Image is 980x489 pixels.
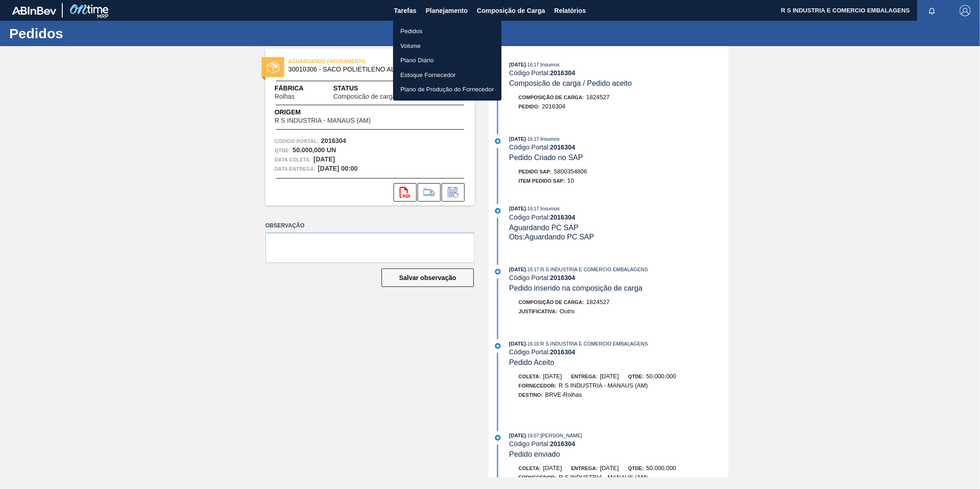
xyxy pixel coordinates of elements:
a: Plano de Produção do Fornecedor [393,82,502,97]
a: Pedidos [393,24,502,39]
a: Volume [393,39,502,54]
a: Estoque Fornecedor [393,68,502,83]
a: Plano Diário [393,53,502,68]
